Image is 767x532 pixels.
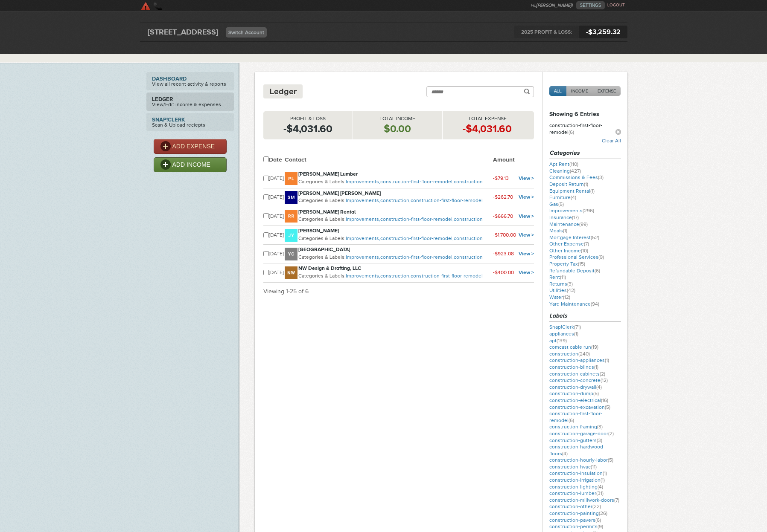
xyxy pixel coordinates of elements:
small: -$666.70 [493,213,513,219]
span: (3) [597,437,602,443]
span: (11) [560,274,566,280]
a: construction-first-floor-remodel [380,216,454,222]
span: 2025 PROFIT & LOSS: [514,26,579,38]
span: (3) [598,174,604,180]
div: [STREET_ADDRESS] [140,26,226,38]
a: construction-first-floor-remodel [380,254,454,260]
a: Professional Services [549,254,604,260]
p: Categories & Labels: [298,215,493,224]
a: SkyClerk [140,1,222,10]
span: , [452,254,454,260]
span: (5) [605,404,610,410]
a: construction-garage-door [549,431,614,437]
th: Date [269,152,285,169]
a: construction-concrete [549,377,608,383]
a: ALL [549,86,566,96]
span: (11) [591,464,597,470]
small: -$262.70 [493,194,513,200]
td: [DATE] [269,207,285,226]
span: (4) [598,484,603,490]
a: Improvements, [346,197,380,203]
span: (9) [598,254,604,260]
a: Rent [549,274,566,280]
span: , [452,235,454,241]
a: construction-lighting [549,484,603,490]
a: Refundable Deposit [549,268,600,274]
span: (4) [562,451,568,457]
a: Furniture [549,194,576,200]
a: Mortgage Interest [549,234,599,240]
a: ADD EXPENSE [154,139,227,154]
a: construction-other [549,503,601,509]
a: construction [549,351,590,357]
p: Viewing 1-25 of 6 [263,288,534,295]
strong: [GEOGRAPHIC_DATA] [298,246,350,252]
span: (5) [558,201,564,207]
a: SETTINGS [576,1,604,9]
a: construction-first-floor-remodel [380,235,454,241]
a: construction-insulation [549,470,607,476]
span: (4) [596,384,602,390]
a: construction-cabinets [549,371,605,377]
a: Gas [549,201,564,207]
span: (1) [590,188,595,194]
span: (52) [591,234,599,240]
a: construction-electrical [549,397,608,403]
span: (240) [578,351,590,357]
span: , [409,197,411,203]
a: construction [454,235,483,241]
span: (26) [599,510,607,516]
span: (296) [583,208,594,214]
span: (1) [594,364,598,370]
small: -$400.00 [493,269,514,275]
a: construction-framing [549,424,603,430]
span: (12) [563,294,570,300]
span: -$3,259.32 [579,26,627,38]
a: construction [454,254,483,260]
p: Profit & Loss [263,116,353,122]
a: construction-painting [549,510,607,516]
a: construction-permits [549,523,603,529]
span: (5) [608,457,613,463]
span: (71) [574,324,581,330]
p: Categories & Labels: [298,178,493,186]
a: Commissions & Fees [549,174,604,180]
span: (6) [595,268,600,274]
a: Snap!Clerk [549,324,581,330]
strong: $0.00 [384,123,411,134]
a: View > [519,251,534,257]
a: ADD INCOME [154,157,227,172]
a: View > [519,269,534,275]
span: (1) [603,470,607,476]
p: Total Expense [443,116,532,122]
th: Contact [285,152,493,169]
a: construction-hardwood-floors [549,444,605,457]
a: Utilities [549,287,575,293]
span: (3) [597,424,603,430]
a: Switch Account [226,27,267,38]
span: (9) [598,523,603,529]
td: [DATE] [269,263,285,282]
h3: Categories [549,149,621,159]
strong: Ledger [152,96,228,102]
strong: [PERSON_NAME] Rental [298,209,356,215]
span: (10) [581,248,588,254]
a: Other Income [549,248,588,254]
h4: Ledger [269,86,297,97]
span: (17) [572,214,579,220]
a: Yard Maintenance [549,301,599,307]
span: (1) [601,477,605,483]
a: View > [519,175,534,181]
a: construction-hourly-labor [549,457,613,463]
a: Meals [549,228,567,234]
span: (3) [567,281,573,287]
a: construction-drywall [549,384,602,390]
a: construction [380,197,411,203]
span: (5) [593,390,599,396]
a: Snap!ClerkScan & Upload reciepts [146,113,234,131]
span: (4) [571,194,576,200]
p: Categories & Labels: [298,234,493,243]
span: (22) [592,503,601,509]
li: Hi, [531,1,576,9]
a: Improvements, [346,273,380,279]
